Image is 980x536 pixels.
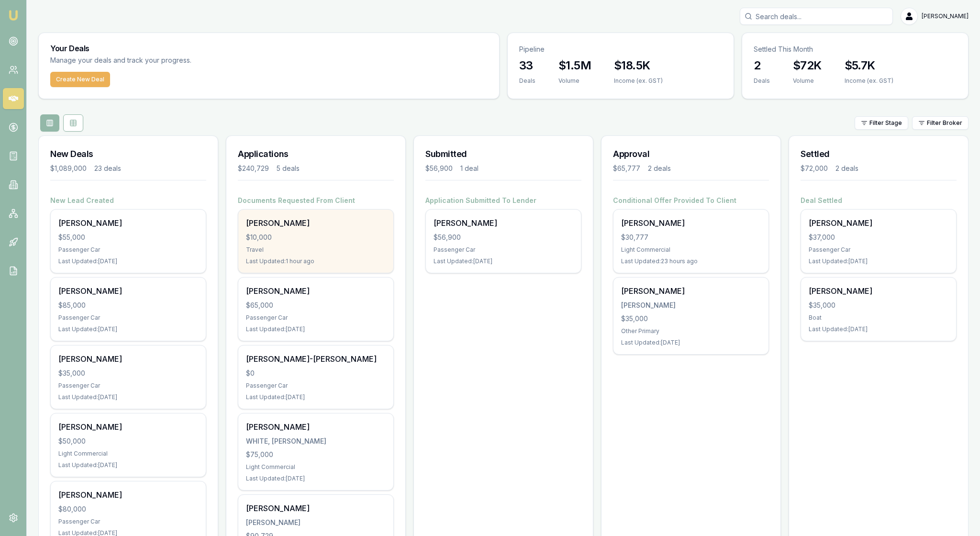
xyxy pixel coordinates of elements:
[246,314,386,322] div: Passenger Car
[614,58,663,73] h3: $18.5K
[246,368,386,378] div: $0
[246,353,386,365] div: [PERSON_NAME]-[PERSON_NAME]
[809,233,948,242] div: $37,000
[613,147,769,161] h3: Approval
[246,421,386,433] div: [PERSON_NAME]
[246,233,386,242] div: $10,000
[246,382,386,390] div: Passenger Car
[50,55,295,66] p: Manage your deals and track your progress.
[855,116,908,130] button: Filter Stage
[425,147,581,161] h3: Submitted
[58,382,198,390] div: Passenger Car
[801,147,957,161] h3: Settled
[58,353,198,365] div: [PERSON_NAME]
[460,164,479,173] div: 1 deal
[246,518,386,527] div: [PERSON_NAME]
[621,301,761,310] div: [PERSON_NAME]
[927,119,962,127] span: Filter Broker
[277,164,300,173] div: 5 deals
[519,58,535,73] h3: 33
[246,502,386,514] div: [PERSON_NAME]
[58,217,198,229] div: [PERSON_NAME]
[246,325,386,333] div: Last Updated: [DATE]
[912,116,969,130] button: Filter Broker
[8,10,19,21] img: emu-icon-u.png
[58,325,198,333] div: Last Updated: [DATE]
[246,450,386,459] div: $75,000
[58,314,198,322] div: Passenger Car
[425,196,581,205] h4: Application Submitted To Lender
[58,421,198,433] div: [PERSON_NAME]
[793,77,822,85] div: Volume
[58,233,198,242] div: $55,000
[58,246,198,254] div: Passenger Car
[50,45,488,52] h3: Your Deals
[754,45,957,54] p: Settled This Month
[50,147,206,161] h3: New Deals
[58,518,198,525] div: Passenger Car
[246,463,386,471] div: Light Commercial
[845,77,893,85] div: Income (ex. GST)
[613,196,769,205] h4: Conditional Offer Provided To Client
[809,314,948,322] div: Boat
[246,246,386,254] div: Travel
[238,164,269,173] div: $240,729
[50,196,206,205] h4: New Lead Created
[58,393,198,401] div: Last Updated: [DATE]
[621,327,761,335] div: Other Primary
[246,301,386,310] div: $65,000
[754,58,770,73] h3: 2
[519,77,535,85] div: Deals
[621,217,761,229] div: [PERSON_NAME]
[809,217,948,229] div: [PERSON_NAME]
[809,246,948,254] div: Passenger Car
[845,58,893,73] h3: $5.7K
[869,119,902,127] span: Filter Stage
[614,77,663,85] div: Income (ex. GST)
[613,164,640,173] div: $65,777
[648,164,671,173] div: 2 deals
[58,450,198,458] div: Light Commercial
[434,246,573,254] div: Passenger Car
[558,77,591,85] div: Volume
[50,72,110,87] a: Create New Deal
[94,164,121,173] div: 23 deals
[740,8,893,25] input: Search deals
[246,436,386,446] div: WHITE, [PERSON_NAME]
[621,233,761,242] div: $30,777
[58,257,198,265] div: Last Updated: [DATE]
[558,58,591,73] h3: $1.5M
[801,196,957,205] h4: Deal Settled
[621,314,761,324] div: $35,000
[246,285,386,297] div: [PERSON_NAME]
[434,217,573,229] div: [PERSON_NAME]
[434,257,573,265] div: Last Updated: [DATE]
[246,257,386,265] div: Last Updated: 1 hour ago
[809,257,948,265] div: Last Updated: [DATE]
[519,45,722,54] p: Pipeline
[809,301,948,310] div: $35,000
[246,475,386,482] div: Last Updated: [DATE]
[58,461,198,469] div: Last Updated: [DATE]
[50,164,87,173] div: $1,089,000
[58,285,198,297] div: [PERSON_NAME]
[58,436,198,446] div: $50,000
[621,339,761,346] div: Last Updated: [DATE]
[58,368,198,378] div: $35,000
[434,233,573,242] div: $56,900
[238,196,394,205] h4: Documents Requested From Client
[793,58,822,73] h3: $72K
[801,164,828,173] div: $72,000
[621,257,761,265] div: Last Updated: 23 hours ago
[835,164,858,173] div: 2 deals
[238,147,394,161] h3: Applications
[425,164,453,173] div: $56,900
[58,301,198,310] div: $85,000
[58,504,198,514] div: $80,000
[246,217,386,229] div: [PERSON_NAME]
[58,489,198,501] div: [PERSON_NAME]
[246,393,386,401] div: Last Updated: [DATE]
[809,285,948,297] div: [PERSON_NAME]
[922,12,969,20] span: [PERSON_NAME]
[754,77,770,85] div: Deals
